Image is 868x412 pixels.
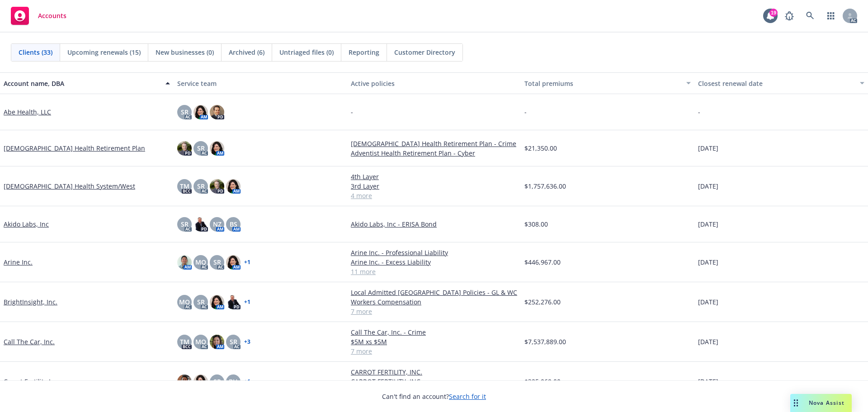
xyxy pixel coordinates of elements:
[4,337,55,346] a: Call The Car, Inc.
[229,377,238,386] span: BH
[351,79,517,88] div: Active policies
[694,72,868,94] button: Closest renewal date
[449,392,486,401] a: Search for it
[180,181,189,191] span: TM
[4,107,51,117] a: Abe Health, LLC
[698,79,854,88] div: Closest renewal date
[210,141,224,156] img: photo
[351,257,517,267] a: Arine Inc. - Excess Liability
[698,337,718,346] span: [DATE]
[19,47,52,57] span: Clients (33)
[698,377,718,386] span: [DATE]
[193,374,208,389] img: photo
[210,295,224,309] img: photo
[210,179,224,194] img: photo
[524,219,548,229] span: $308.00
[394,47,455,57] span: Customer Directory
[4,377,60,386] a: Carrot Fertility Inc.
[351,297,517,307] a: Workers Compensation
[4,297,57,307] a: BrightInsight, Inc.
[4,143,145,153] a: [DEMOGRAPHIC_DATA] Health Retirement Plan
[698,107,700,117] span: -
[698,143,718,153] span: [DATE]
[279,47,334,57] span: Untriaged files (0)
[229,47,264,57] span: Archived (6)
[38,12,66,19] span: Accounts
[181,107,189,117] span: SR
[4,79,160,88] div: Account name, DBA
[213,257,221,267] span: SR
[177,374,192,389] img: photo
[226,179,241,194] img: photo
[244,379,250,384] a: + 1
[524,107,527,117] span: -
[210,105,224,119] img: photo
[524,143,557,153] span: $21,350.00
[226,295,241,309] img: photo
[213,219,222,229] span: NZ
[244,339,250,345] a: + 3
[351,377,517,386] a: CARROT FERTILITY, INC
[780,7,798,25] a: Report a Bug
[244,299,250,305] a: + 1
[230,219,237,229] span: BS
[790,394,802,412] div: Drag to move
[179,297,190,307] span: MQ
[351,367,517,377] a: CARROT FERTILITY, INC.
[67,47,141,57] span: Upcoming renewals (15)
[822,7,840,25] a: Switch app
[790,394,852,412] button: Nova Assist
[698,297,718,307] span: [DATE]
[351,337,517,346] a: $5M xs $5M
[351,288,517,297] a: Local Admitted [GEOGRAPHIC_DATA] Policies - GL & WC
[698,219,718,229] span: [DATE]
[351,307,517,316] a: 7 more
[351,107,353,117] span: -
[351,248,517,257] a: Arine Inc. - Professional Liability
[351,219,517,229] a: Akido Labs, Inc - ERISA Bond
[351,181,517,191] a: 3rd Layer
[244,260,250,265] a: + 1
[197,181,205,191] span: SR
[351,139,517,148] a: [DEMOGRAPHIC_DATA] Health Retirement Plan - Crime
[351,346,517,356] a: 7 more
[351,172,517,181] a: 4th Layer
[524,337,566,346] span: $7,537,889.00
[809,399,844,407] span: Nova Assist
[181,219,189,229] span: SR
[174,72,347,94] button: Service team
[521,72,694,94] button: Total premiums
[349,47,379,57] span: Reporting
[524,377,561,386] span: $325,069.00
[698,181,718,191] span: [DATE]
[177,79,344,88] div: Service team
[769,9,778,17] div: 19
[351,267,517,276] a: 11 more
[193,217,208,232] img: photo
[195,337,206,346] span: MQ
[177,141,192,156] img: photo
[193,105,208,119] img: photo
[351,191,517,200] a: 4 more
[524,257,561,267] span: $446,967.00
[195,257,206,267] span: MQ
[524,297,561,307] span: $252,276.00
[4,219,49,229] a: Akido Labs, Inc
[197,297,205,307] span: SR
[210,335,224,349] img: photo
[197,143,205,153] span: SR
[698,257,718,267] span: [DATE]
[524,79,681,88] div: Total premiums
[226,255,241,270] img: photo
[156,47,214,57] span: New businesses (0)
[4,257,33,267] a: Arine Inc.
[524,181,566,191] span: $1,757,636.00
[213,377,221,386] span: SR
[4,181,135,191] a: [DEMOGRAPHIC_DATA] Health System/West
[180,337,189,346] span: TM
